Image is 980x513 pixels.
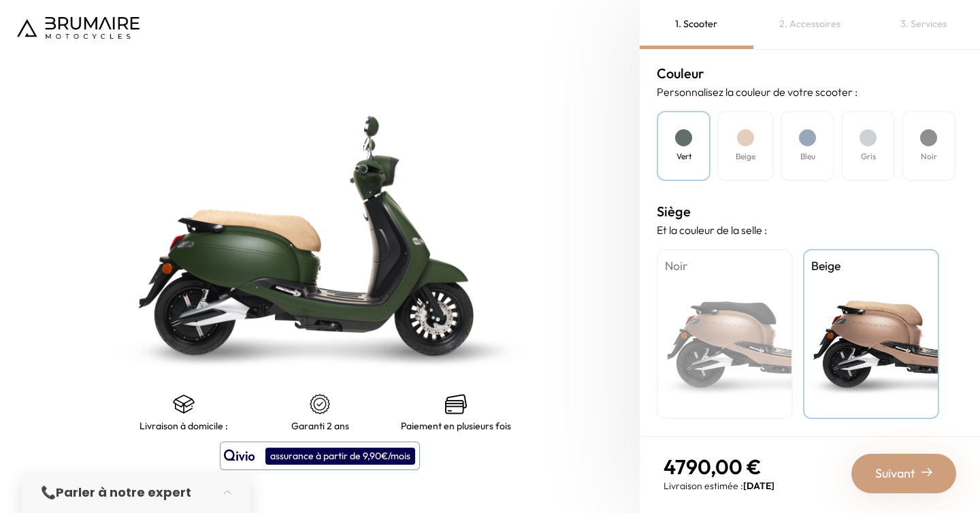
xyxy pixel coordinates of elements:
h3: Couleur [657,63,963,84]
img: shipping.png [173,393,195,415]
img: credit-cards.png [445,393,467,415]
h3: Siège [657,201,963,222]
span: [DATE] [743,480,774,492]
h4: Bleu [800,150,815,163]
h4: Vert [676,150,691,163]
p: Personnalisez la couleur de votre scooter : [657,84,963,100]
span: Suivant [875,464,915,483]
p: Livraison estimée : [664,479,774,493]
p: Livraison à domicile : [140,420,228,431]
img: logo qivio [224,448,255,464]
img: right-arrow-2.png [921,467,932,478]
div: assurance à partir de 9,90€/mois [265,448,415,465]
p: Et la couleur de la selle : [657,222,963,238]
p: Paiement en plusieurs fois [401,420,511,431]
img: certificat-de-garantie.png [309,393,331,415]
h4: Noir [665,257,785,275]
h4: Noir [921,150,937,163]
h4: Beige [736,150,755,163]
p: 4790,00 € [664,454,774,479]
p: Garanti 2 ans [291,420,349,431]
h4: Beige [811,257,931,275]
img: Logo de Brumaire [17,17,140,39]
h4: Gris [861,150,876,163]
button: assurance à partir de 9,90€/mois [220,442,420,470]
